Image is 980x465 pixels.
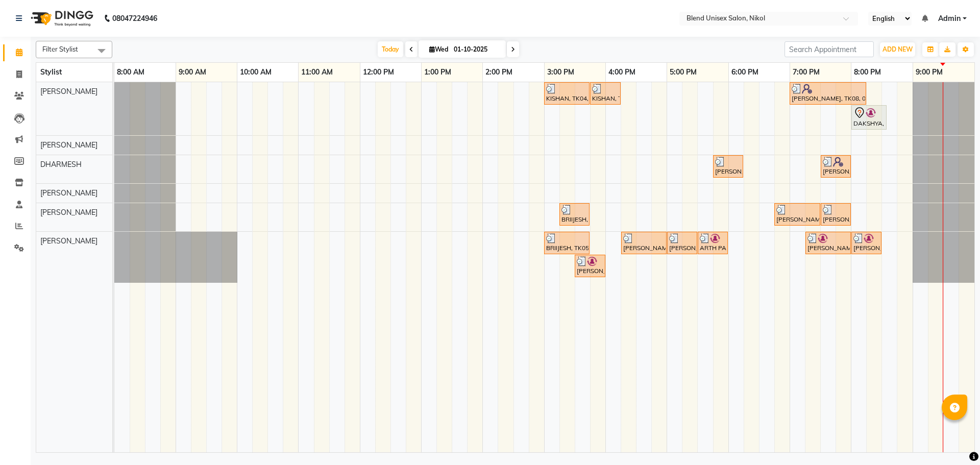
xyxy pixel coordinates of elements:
[237,65,274,80] a: 10:00 AM
[667,65,699,80] a: 5:00 PM
[852,233,880,253] div: [PERSON_NAME], TK01, 08:00 PM-08:30 PM, [PERSON_NAME]
[545,65,577,80] a: 3:00 PM
[852,107,886,128] div: DAKSHYA, TK10, 08:00 PM-08:35 PM, Hair Wash Classic Medium
[114,65,147,80] a: 8:00 AM
[937,424,970,455] iframe: chat widget
[622,233,666,253] div: [PERSON_NAME], TK03, 04:15 PM-05:00 PM, Hair Cut [DEMOGRAPHIC_DATA]
[822,157,850,176] div: [PERSON_NAME], TK08, 07:30 PM-08:00 PM, [PERSON_NAME]
[40,236,97,246] span: [PERSON_NAME]
[40,140,97,150] span: [PERSON_NAME]
[883,45,913,53] span: ADD NEW
[483,65,515,80] a: 2:00 PM
[699,233,727,253] div: ARTH PANDIYA, TK06, 05:30 PM-06:00 PM, [PERSON_NAME]
[26,4,96,33] img: logo
[806,233,850,253] div: [PERSON_NAME], TK01, 07:15 PM-08:00 PM, Hair Cut [DEMOGRAPHIC_DATA]
[112,4,157,33] b: 08047224946
[176,65,209,80] a: 9:00 AM
[785,41,874,57] input: Search Appointment
[591,84,620,103] div: KISHAN, TK04, 03:45 PM-04:15 PM, [PERSON_NAME]
[427,45,451,53] span: Wed
[775,205,819,224] div: [PERSON_NAME][DATE], TK09, 06:45 PM-07:30 PM, Hair Cut [DEMOGRAPHIC_DATA]
[851,65,884,80] a: 8:00 PM
[360,65,397,80] a: 12:00 PM
[40,188,97,198] span: [PERSON_NAME]
[545,233,589,253] div: BRIIJESH, TK05, 03:00 PM-03:45 PM, Hair Cut [DEMOGRAPHIC_DATA]
[560,205,589,224] div: BRIIJESH, TK05, 03:15 PM-03:45 PM, [PERSON_NAME]
[668,233,696,253] div: [PERSON_NAME], TK03, 05:00 PM-05:30 PM, [PERSON_NAME]
[422,65,454,80] a: 1:00 PM
[822,205,850,224] div: [PERSON_NAME][DATE], TK09, 07:30 PM-08:00 PM, [PERSON_NAME]
[880,42,915,57] button: ADD NEW
[606,65,638,80] a: 4:00 PM
[451,42,502,57] input: 2025-10-01
[791,84,865,103] div: [PERSON_NAME], TK08, 07:00 PM-08:15 PM, [PERSON_NAME],Hair Cut [DEMOGRAPHIC_DATA]
[42,45,78,53] span: Filter Stylist
[40,87,97,96] span: [PERSON_NAME]
[938,13,961,24] span: Admin
[714,157,742,176] div: [PERSON_NAME], TK07, 05:45 PM-06:15 PM, [PERSON_NAME]
[913,65,945,80] a: 9:00 PM
[378,41,403,57] span: Today
[729,65,761,80] a: 6:00 PM
[790,65,822,80] a: 7:00 PM
[40,67,62,77] span: Stylist
[40,208,97,217] span: [PERSON_NAME]
[545,84,589,103] div: KISHAN, TK04, 03:00 PM-03:45 PM, Hair Cut [DEMOGRAPHIC_DATA]
[40,160,82,169] span: DHARMESH
[576,256,604,276] div: [PERSON_NAME], TK02, 03:30 PM-04:00 PM, [PERSON_NAME]
[299,65,335,80] a: 11:00 AM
